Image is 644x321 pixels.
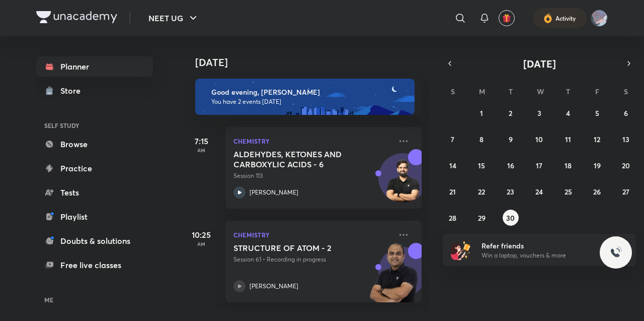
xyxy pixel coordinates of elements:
[507,187,514,197] abbr: September 23, 2025
[618,157,634,173] button: September 20, 2025
[593,187,601,197] abbr: September 26, 2025
[473,131,490,147] button: September 8, 2025
[622,161,630,170] abbr: September 20, 2025
[181,147,221,153] p: AM
[36,134,153,154] a: Browse
[36,11,117,23] img: Company Logo
[503,157,519,173] button: September 16, 2025
[445,131,461,147] button: September 7, 2025
[36,231,153,251] a: Doubts & solutions
[535,187,543,197] abbr: September 24, 2025
[449,161,456,170] abbr: September 14, 2025
[499,10,515,26] button: avatar
[233,135,391,147] p: Chemistry
[379,159,427,207] img: Avatar
[594,161,601,170] abbr: September 19, 2025
[233,243,359,253] h5: STRUCTURE OF ATOM - 2
[473,183,490,200] button: September 22, 2025
[211,88,406,97] h6: Good evening, [PERSON_NAME]
[233,149,359,169] h5: ALDEHYDES, KETONES AND CARBOXYLIC ACIDS - 6
[457,56,622,71] button: [DATE]
[36,291,153,308] h6: ME
[560,157,576,173] button: September 18, 2025
[181,229,221,241] h5: 10:25
[36,207,153,227] a: Playlist
[366,243,422,312] img: unacademy
[445,183,461,200] button: September 21, 2025
[624,108,628,118] abbr: September 6, 2025
[502,14,511,23] img: avatar
[478,187,485,197] abbr: September 22, 2025
[624,87,628,96] abbr: Saturday
[503,105,519,121] button: September 2, 2025
[531,183,547,200] button: September 24, 2025
[445,157,461,173] button: September 14, 2025
[531,131,547,147] button: September 10, 2025
[233,229,391,241] p: Chemistry
[36,182,153,203] a: Tests
[595,108,599,118] abbr: September 5, 2025
[250,282,298,291] p: [PERSON_NAME]
[565,135,571,144] abbr: September 11, 2025
[449,187,456,197] abbr: September 21, 2025
[142,8,205,28] button: NEET UG
[523,57,556,71] span: [DATE]
[181,135,221,147] h5: 7:15
[591,10,608,27] img: Narayan
[537,108,541,118] abbr: September 3, 2025
[506,213,515,223] abbr: September 30, 2025
[211,98,406,106] p: You have 2 events [DATE]
[449,213,456,223] abbr: September 28, 2025
[503,183,519,200] button: September 23, 2025
[566,108,570,118] abbr: September 4, 2025
[445,210,461,226] button: September 28, 2025
[507,161,514,170] abbr: September 16, 2025
[36,117,153,134] h6: SELF STUDY
[451,240,471,260] img: referral
[565,161,572,170] abbr: September 18, 2025
[181,241,221,247] p: AM
[543,12,552,24] img: activity
[618,105,634,121] button: September 6, 2025
[481,240,605,251] h6: Refer friends
[479,87,485,96] abbr: Monday
[560,105,576,121] button: September 4, 2025
[594,135,600,144] abbr: September 12, 2025
[560,183,576,200] button: September 25, 2025
[481,251,605,260] p: Win a laptop, vouchers & more
[589,183,605,200] button: September 26, 2025
[589,105,605,121] button: September 5, 2025
[36,11,117,26] a: Company Logo
[565,187,572,197] abbr: September 25, 2025
[566,87,570,96] abbr: Thursday
[60,85,87,97] div: Store
[622,135,629,144] abbr: September 13, 2025
[595,87,599,96] abbr: Friday
[589,157,605,173] button: September 19, 2025
[250,188,298,197] p: [PERSON_NAME]
[480,108,483,118] abbr: September 1, 2025
[531,157,547,173] button: September 17, 2025
[589,131,605,147] button: September 12, 2025
[451,135,454,144] abbr: September 7, 2025
[195,79,415,115] img: evening
[503,131,519,147] button: September 9, 2025
[233,171,391,180] p: Session 113
[233,255,391,264] p: Session 61 • Recording in progress
[535,135,543,144] abbr: September 10, 2025
[36,158,153,178] a: Practice
[618,183,634,200] button: September 27, 2025
[36,56,153,77] a: Planner
[537,87,544,96] abbr: Wednesday
[618,131,634,147] button: September 13, 2025
[195,56,432,69] h4: [DATE]
[473,105,490,121] button: September 1, 2025
[509,108,512,118] abbr: September 2, 2025
[36,255,153,275] a: Free live classes
[622,187,629,197] abbr: September 27, 2025
[503,210,519,226] button: September 30, 2025
[531,105,547,121] button: September 3, 2025
[560,131,576,147] button: September 11, 2025
[536,161,542,170] abbr: September 17, 2025
[610,246,622,259] img: ttu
